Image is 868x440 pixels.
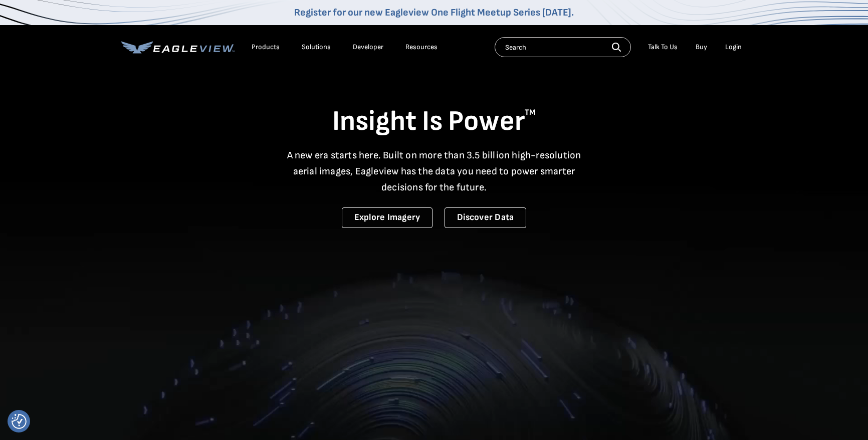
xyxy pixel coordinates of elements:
[648,43,678,52] div: Talk To Us
[12,414,27,429] button: Consent Preferences
[294,7,574,19] a: Register for our new Eagleview One Flight Meetup Series [DATE].
[121,104,747,139] h1: Insight Is Power
[525,108,536,117] sup: TM
[342,207,433,228] a: Explore Imagery
[281,147,587,195] p: A new era starts here. Built on more than 3.5 billion high-resolution aerial images, Eagleview ha...
[495,37,631,57] input: Search
[252,43,280,52] div: Products
[696,43,707,52] a: Buy
[445,207,526,228] a: Discover Data
[12,414,27,429] img: Revisit consent button
[405,43,438,52] div: Resources
[725,43,742,52] div: Login
[302,43,331,52] div: Solutions
[353,43,383,52] a: Developer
